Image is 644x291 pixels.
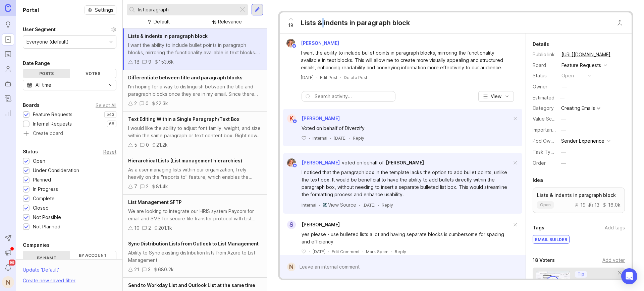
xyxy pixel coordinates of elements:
div: 153.6k [159,58,174,66]
div: Select All [96,103,116,107]
div: 2 [148,224,151,232]
a: Autopilot [2,78,14,90]
a: Users [2,63,14,75]
div: 3 [148,266,151,273]
div: · [378,202,379,208]
div: · [340,75,341,80]
button: Mark Spam [366,249,388,254]
div: Status [23,148,38,156]
div: · [359,202,360,208]
div: Ability to Sync existing distribution lists from Azure to List Management [128,249,262,264]
div: I want the ability to include bullet points in paragraph blocks, mirroring the functionality avai... [128,42,262,56]
div: Default [154,18,170,25]
div: In Progress [33,186,58,193]
a: Changelog [2,92,14,104]
button: Close button [613,16,627,29]
div: · [316,75,317,80]
div: 2 [134,100,137,107]
div: Feature Requests [561,62,601,69]
div: Reply [353,135,364,141]
div: 18 [134,58,140,66]
div: · [309,135,310,141]
div: Public link [533,51,556,58]
div: Status [533,72,556,79]
input: Search... [138,6,236,13]
label: By name [23,251,70,265]
a: Bronwen W[PERSON_NAME] [282,39,344,48]
div: 16.0k [602,203,621,207]
div: open [561,72,574,79]
div: 0 [146,100,149,107]
div: Planned [33,176,51,184]
div: Board [533,62,556,69]
div: Sender Experience [561,137,604,145]
div: Owner [533,83,556,90]
span: View [491,93,501,100]
a: S[PERSON_NAME] [283,220,340,229]
a: View Source [328,202,356,208]
div: 21 [134,266,139,273]
div: Creating Emails [561,106,595,111]
div: 18 Voters [533,256,555,264]
a: [PERSON_NAME] [386,159,424,166]
a: Lists & indents in paragraph blockopen191316.0k [533,188,625,213]
p: 543 [106,112,114,117]
div: Delete Post [344,75,367,80]
div: 9 [148,58,151,66]
a: Roadmaps [2,48,14,60]
img: member badge [292,119,297,124]
div: Reset [103,150,116,154]
div: Voted on behalf of Diverzify [302,125,512,132]
p: 68 [109,121,114,127]
div: Everyone (default) [26,38,69,46]
span: [PERSON_NAME] [302,160,340,165]
div: Feature Requests [33,111,72,118]
div: Details [533,40,549,48]
div: Estimated [533,95,554,100]
div: N [287,263,296,271]
div: · [362,249,363,254]
div: Email builder [533,235,569,243]
a: [URL][DOMAIN_NAME] [559,50,612,59]
div: 201.1k [158,224,172,232]
div: Boards [23,101,40,109]
div: Edit Comment [332,249,360,254]
button: N [2,276,14,288]
div: — [558,93,567,102]
div: All time [36,81,51,89]
label: Task Type [533,149,556,155]
time: [DATE] [363,203,375,208]
label: Value Scale [533,116,558,122]
a: Reporting [2,107,14,119]
div: Internal [302,202,316,208]
span: Sync Distribution Lists from Outlook to List Management [128,241,259,246]
div: — [561,126,566,134]
div: Add tags [605,224,625,231]
h1: Portal [23,6,39,14]
div: Relevance [218,18,242,25]
div: Posts [23,69,70,78]
div: Internal Requests [33,120,72,128]
div: Not Possible [33,214,61,221]
div: Category [533,104,556,112]
div: We are looking to integrate our HRIS system Paycom for email and SMS for secure file transfer pro... [128,208,262,222]
div: I would like the ability to adjust font family, weight, and size within the same paragraph or tex... [128,125,262,139]
div: 2 [146,183,149,190]
div: Reply [395,249,406,254]
span: 99 [9,260,15,266]
div: 22.3k [156,100,168,107]
div: 7 [134,183,137,190]
span: [PERSON_NAME] [302,222,340,227]
img: Bronwen W [285,158,298,167]
div: — [561,148,566,156]
a: Settings [85,5,116,15]
div: K [287,114,296,123]
span: [PERSON_NAME] [386,160,424,165]
div: 10 [134,224,140,232]
span: Lists & indents in paragraph block [128,33,208,39]
div: User Segment [23,25,56,33]
div: — [562,83,567,90]
div: Internal [313,135,327,141]
div: 13 [588,203,599,207]
a: List Management SFTPWe are looking to integrate our HRIS system Paycom for email and SMS for secu... [123,195,267,236]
